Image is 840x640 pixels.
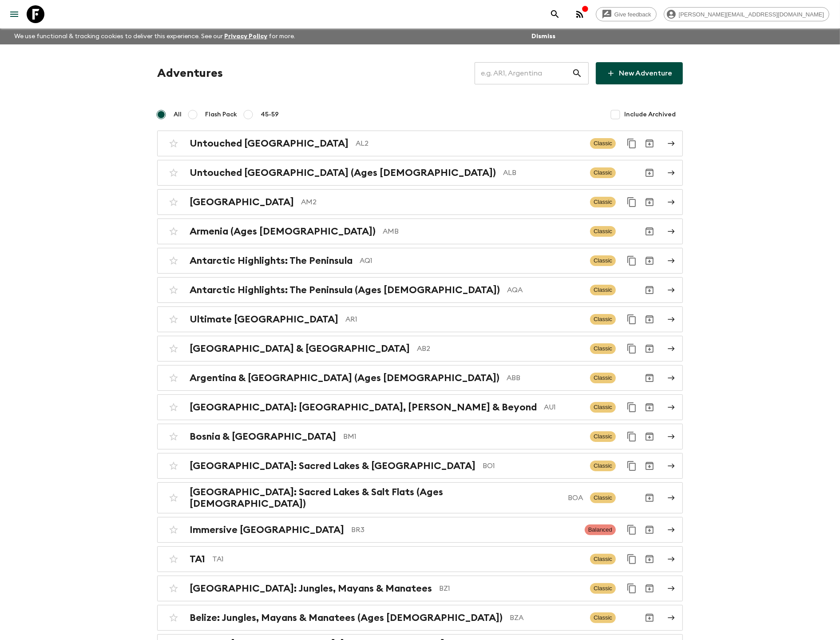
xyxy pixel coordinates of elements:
[190,284,500,296] h2: Antarctic Highlights: The Peninsula (Ages [DEMOGRAPHIC_DATA])
[641,521,658,539] button: Archive
[190,583,432,594] h2: [GEOGRAPHIC_DATA]: Jungles, Mayans & Manatees
[417,343,583,354] p: AB2
[157,248,683,274] a: Antarctic Highlights: The PeninsulaAQ1ClassicDuplicate for 45-59Archive
[157,482,683,513] a: [GEOGRAPHIC_DATA]: Sacred Lakes & Salt Flats (Ages [DEMOGRAPHIC_DATA])BOAClassicArchive
[623,550,641,568] button: Duplicate for 45-59
[157,306,683,332] a: Ultimate [GEOGRAPHIC_DATA]AR1ClassicDuplicate for 45-59Archive
[546,5,564,23] button: search adventures
[590,554,616,564] span: Classic
[641,310,658,328] button: Archive
[623,457,641,475] button: Duplicate for 45-59
[356,138,583,149] p: AL2
[190,401,537,413] h2: [GEOGRAPHIC_DATA]: [GEOGRAPHIC_DATA], [PERSON_NAME] & Beyond
[157,189,683,215] a: [GEOGRAPHIC_DATA]AM2ClassicDuplicate for 45-59Archive
[596,7,657,21] a: Give feedback
[641,252,658,270] button: Archive
[590,314,616,325] span: Classic
[641,193,658,211] button: Archive
[190,138,349,149] h2: Untouched [GEOGRAPHIC_DATA]
[157,131,683,156] a: Untouched [GEOGRAPHIC_DATA]AL2ClassicDuplicate for 45-59Archive
[623,580,641,597] button: Duplicate for 45-59
[190,460,475,472] h2: [GEOGRAPHIC_DATA]: Sacred Lakes & [GEOGRAPHIC_DATA]
[641,580,658,597] button: Archive
[157,605,683,631] a: Belize: Jungles, Mayans & Manatees (Ages [DEMOGRAPHIC_DATA])BZAClassicArchive
[623,310,641,328] button: Duplicate for 45-59
[641,340,658,358] button: Archive
[190,372,499,384] h2: Argentina & [GEOGRAPHIC_DATA] (Ages [DEMOGRAPHIC_DATA])
[641,135,658,152] button: Archive
[190,612,503,624] h2: Belize: Jungles, Mayans & Manatees (Ages [DEMOGRAPHIC_DATA])
[190,167,496,179] h2: Untouched [GEOGRAPHIC_DATA] (Ages [DEMOGRAPHIC_DATA])
[157,160,683,186] a: Untouched [GEOGRAPHIC_DATA] (Ages [DEMOGRAPHIC_DATA])ALBClassicArchive
[641,550,658,568] button: Archive
[623,193,641,211] button: Duplicate for 45-59
[590,138,616,149] span: Classic
[590,197,616,207] span: Classic
[212,554,583,564] p: TA1
[157,336,683,362] a: [GEOGRAPHIC_DATA] & [GEOGRAPHIC_DATA]AB2ClassicDuplicate for 45-59Archive
[641,164,658,182] button: Archive
[343,431,583,442] p: BM1
[190,196,294,208] h2: [GEOGRAPHIC_DATA]
[190,486,561,509] h2: [GEOGRAPHIC_DATA]: Sacred Lakes & Salt Flats (Ages [DEMOGRAPHIC_DATA])
[590,493,616,503] span: Classic
[623,340,641,358] button: Duplicate for 45-59
[383,226,583,237] p: AMB
[261,110,279,119] span: 45-59
[5,5,23,23] button: menu
[624,110,676,119] span: Include Archived
[190,255,353,266] h2: Antarctic Highlights: The Peninsula
[205,110,237,119] span: Flash Pack
[507,373,583,383] p: ABB
[664,7,829,21] div: [PERSON_NAME][EMAIL_ADDRESS][DOMAIN_NAME]
[190,226,376,237] h2: Armenia (Ages [DEMOGRAPHIC_DATA])
[590,343,616,354] span: Classic
[507,285,583,295] p: AQA
[641,489,658,507] button: Archive
[585,525,616,535] span: Balanced
[623,428,641,445] button: Duplicate for 45-59
[157,64,223,82] h1: Adventures
[590,461,616,471] span: Classic
[590,402,616,413] span: Classic
[568,493,583,503] p: BOA
[157,394,683,420] a: [GEOGRAPHIC_DATA]: [GEOGRAPHIC_DATA], [PERSON_NAME] & BeyondAU1ClassicDuplicate for 45-59Archive
[483,461,583,471] p: BO1
[224,33,267,40] a: Privacy Policy
[641,398,658,416] button: Archive
[475,61,572,86] input: e.g. AR1, Argentina
[190,553,205,565] h2: TA1
[590,255,616,266] span: Classic
[345,314,583,325] p: AR1
[596,62,683,84] a: New Adventure
[641,369,658,387] button: Archive
[351,525,578,535] p: BR3
[510,612,583,623] p: BZA
[190,431,336,442] h2: Bosnia & [GEOGRAPHIC_DATA]
[641,457,658,475] button: Archive
[590,226,616,237] span: Classic
[157,517,683,543] a: Immersive [GEOGRAPHIC_DATA]BR3BalancedDuplicate for 45-59Archive
[544,402,583,413] p: AU1
[623,521,641,539] button: Duplicate for 45-59
[360,255,583,266] p: AQ1
[641,281,658,299] button: Archive
[503,167,583,178] p: ALB
[157,365,683,391] a: Argentina & [GEOGRAPHIC_DATA] (Ages [DEMOGRAPHIC_DATA])ABBClassicArchive
[641,609,658,627] button: Archive
[590,431,616,442] span: Classic
[439,583,583,594] p: BZ1
[157,424,683,449] a: Bosnia & [GEOGRAPHIC_DATA]BM1ClassicDuplicate for 45-59Archive
[590,285,616,295] span: Classic
[590,373,616,383] span: Classic
[590,167,616,178] span: Classic
[301,197,583,207] p: AM2
[157,576,683,601] a: [GEOGRAPHIC_DATA]: Jungles, Mayans & ManateesBZ1ClassicDuplicate for 45-59Archive
[190,314,338,325] h2: Ultimate [GEOGRAPHIC_DATA]
[157,219,683,244] a: Armenia (Ages [DEMOGRAPHIC_DATA])AMBClassicArchive
[641,428,658,445] button: Archive
[590,583,616,594] span: Classic
[190,343,410,354] h2: [GEOGRAPHIC_DATA] & [GEOGRAPHIC_DATA]
[590,612,616,623] span: Classic
[641,223,658,240] button: Archive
